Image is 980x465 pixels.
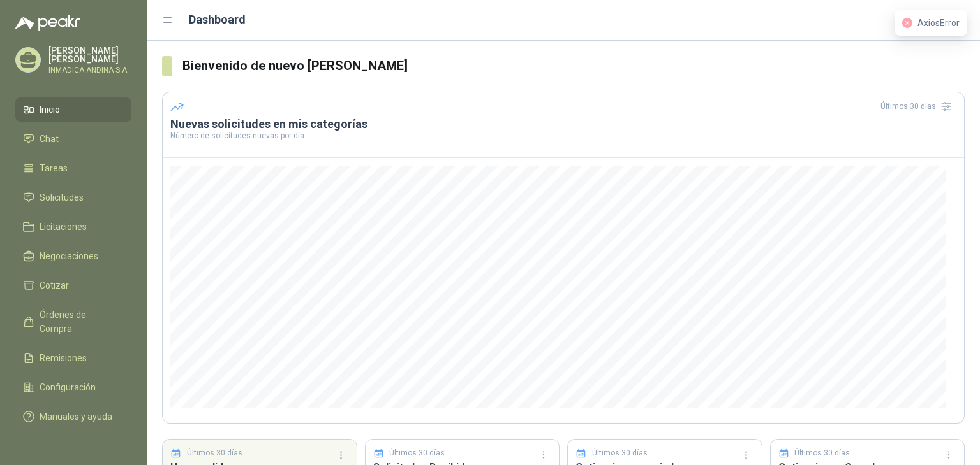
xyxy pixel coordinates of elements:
a: Inicio [15,97,131,122]
span: AxiosError [917,18,960,28]
span: Licitaciones [40,220,87,234]
span: Cotizar [40,278,69,292]
a: Configuración [15,375,131,399]
div: Últimos 30 días [880,96,956,117]
a: Manuales y ayuda [15,404,131,429]
p: Últimos 30 días [592,447,648,459]
span: Configuración [40,380,96,394]
p: Últimos 30 días [389,447,445,459]
span: Chat [40,132,59,146]
span: Inicio [40,103,60,117]
span: Negociaciones [40,249,98,263]
span: Órdenes de Compra [40,308,119,336]
span: Remisiones [40,351,87,365]
a: Chat [15,127,131,151]
h3: Bienvenido de nuevo [PERSON_NAME] [182,56,965,76]
a: Cotizar [15,273,131,297]
span: Solicitudes [40,190,84,204]
p: Número de solicitudes nuevas por día [170,132,956,139]
span: close-circle [902,18,912,28]
span: Manuales y ayuda [40,410,112,424]
a: Licitaciones [15,215,131,239]
a: Tareas [15,156,131,180]
img: Logo peakr [15,15,80,31]
a: Solicitudes [15,185,131,210]
h1: Dashboard [189,11,246,29]
span: Tareas [40,161,68,175]
a: Remisiones [15,346,131,370]
p: Últimos 30 días [794,447,850,459]
a: Órdenes de Compra [15,303,131,341]
p: Últimos 30 días [187,447,242,459]
h3: Nuevas solicitudes en mis categorías [170,117,956,132]
p: [PERSON_NAME] [PERSON_NAME] [48,46,131,64]
a: Negociaciones [15,244,131,268]
p: INMADICA ANDINA S.A [48,66,131,74]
